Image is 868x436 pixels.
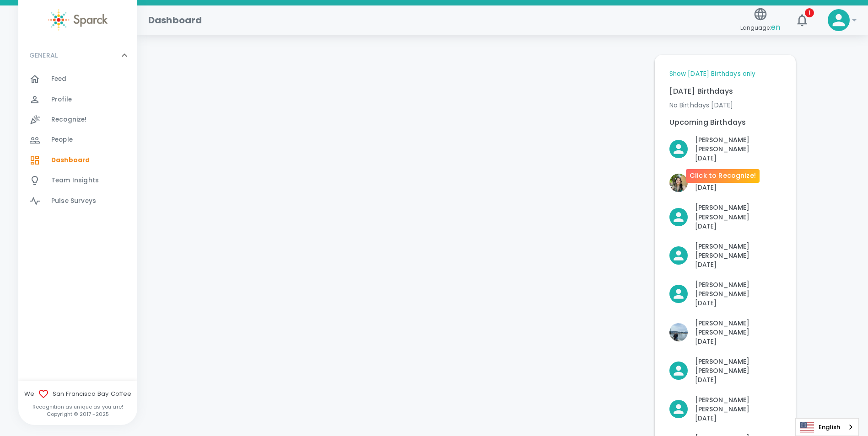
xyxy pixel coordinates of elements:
[51,135,73,144] span: People
[18,410,137,418] p: Copyright © 2017 - 2025
[669,323,688,341] img: Picture of Anna Belle Heredia
[669,280,781,308] button: Click to Recognize!
[737,4,784,37] button: Language:en
[805,8,814,17] span: 1
[148,13,202,27] h1: Dashboard
[48,9,108,31] img: Sparck logo
[695,337,781,346] p: [DATE]
[18,9,137,31] a: Sparck logo
[51,156,90,165] span: Dashboard
[669,319,781,346] button: Click to Recognize!
[18,170,137,191] a: Team Insights
[791,9,813,31] button: 1
[695,242,781,260] p: [PERSON_NAME] [PERSON_NAME]
[669,86,781,97] p: [DATE] Birthdays
[771,22,780,32] span: en
[669,203,781,230] button: Click to Recognize!
[740,21,780,34] span: Language:
[669,395,781,423] button: Click to Recognize!
[669,357,781,384] button: Click to Recognize!
[18,69,137,215] div: GENERAL
[695,222,781,231] p: [DATE]
[51,115,87,124] span: Recognize!
[18,69,137,89] a: Feed
[669,242,781,269] button: Click to Recognize!
[29,51,58,60] p: GENERAL
[18,110,137,130] a: Recognize!
[795,418,859,436] div: Language
[669,101,781,110] p: No Birthdays [DATE]
[669,117,781,128] p: Upcoming Birthdays
[669,69,756,79] a: Show [DATE] Birthdays only
[51,197,96,206] span: Pulse Surveys
[695,203,781,221] p: [PERSON_NAME] [PERSON_NAME]
[695,395,781,414] p: [PERSON_NAME] [PERSON_NAME]
[662,166,733,192] div: Click to Recognize!
[662,311,781,346] div: Click to Recognize!
[662,350,781,384] div: Click to Recognize!
[695,154,781,163] p: [DATE]
[662,273,781,308] div: Click to Recognize!
[662,234,781,269] div: Click to Recognize!
[686,169,760,183] div: Click to Recognize!
[51,74,67,84] span: Feed
[18,130,137,150] a: People
[18,90,137,110] a: Profile
[695,135,781,154] p: [PERSON_NAME] [PERSON_NAME]
[695,414,781,423] p: [DATE]
[695,183,733,192] p: [DATE]
[695,319,781,337] p: [PERSON_NAME] [PERSON_NAME]
[695,357,781,375] p: [PERSON_NAME] [PERSON_NAME]
[18,150,137,170] a: Dashboard
[695,280,781,298] p: [PERSON_NAME] [PERSON_NAME]
[51,95,72,104] span: Profile
[662,388,781,423] div: Click to Recognize!
[51,176,99,185] span: Team Insights
[796,419,858,436] a: English
[662,196,781,230] div: Click to Recognize!
[662,128,781,163] div: Click to Recognize!
[669,174,688,192] img: Picture of Annabel Su
[18,388,137,399] span: We San Francisco Bay Coffee
[18,403,137,410] p: Recognition as unique as you are!
[18,42,137,69] div: GENERAL
[669,135,781,163] button: Click to Recognize!
[695,375,781,384] p: [DATE]
[695,260,781,269] p: [DATE]
[695,298,781,308] p: [DATE]
[795,418,859,436] aside: Language selected: English
[18,191,137,211] a: Pulse Surveys
[669,174,733,192] button: Click to Recognize!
